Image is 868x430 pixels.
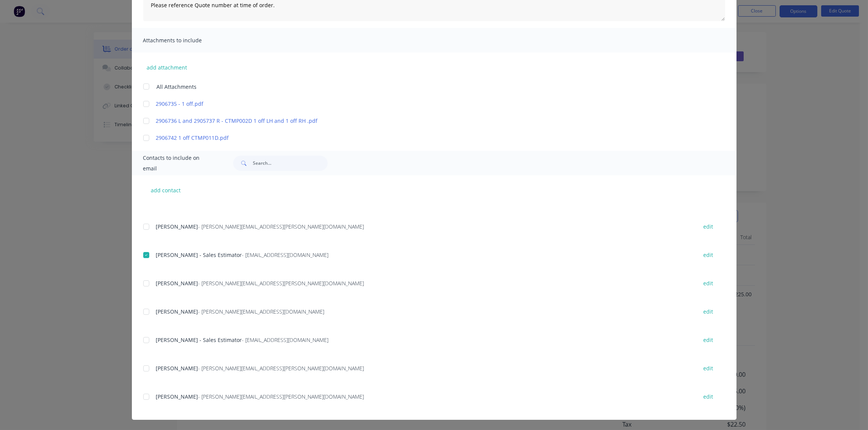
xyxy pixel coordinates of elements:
[699,250,718,260] button: edit
[143,153,215,174] span: Contacts to include on email
[198,365,364,372] span: - [PERSON_NAME][EMAIL_ADDRESS][PERSON_NAME][DOMAIN_NAME]
[143,184,189,196] button: add contact
[143,35,226,46] span: Attachments to include
[156,365,198,372] span: [PERSON_NAME]
[699,221,718,232] button: edit
[156,251,242,258] span: [PERSON_NAME] - Sales Estimator
[242,336,329,343] span: - [EMAIL_ADDRESS][DOMAIN_NAME]
[156,117,690,125] a: 2906736 L and 2905737 R - CTMP002D 1 off LH and 1 off RH .pdf
[198,223,364,230] span: - [PERSON_NAME][EMAIL_ADDRESS][PERSON_NAME][DOMAIN_NAME]
[156,308,198,315] span: [PERSON_NAME]
[156,100,690,108] a: 2906735 - 1 off.pdf
[157,83,197,91] span: All Attachments
[699,306,718,317] button: edit
[242,251,329,258] span: - [EMAIL_ADDRESS][DOMAIN_NAME]
[198,280,364,287] span: - [PERSON_NAME][EMAIL_ADDRESS][PERSON_NAME][DOMAIN_NAME]
[253,156,328,171] input: Search...
[156,134,690,142] a: 2906742 1 off CTMP011D.pdf
[156,336,242,343] span: [PERSON_NAME] - Sales Estimator
[143,62,191,73] button: add attachment
[699,391,718,402] button: edit
[699,363,718,373] button: edit
[699,335,718,345] button: edit
[156,280,198,287] span: [PERSON_NAME]
[156,223,198,230] span: [PERSON_NAME]
[198,393,364,400] span: - [PERSON_NAME][EMAIL_ADDRESS][PERSON_NAME][DOMAIN_NAME]
[198,308,325,315] span: - [PERSON_NAME][EMAIL_ADDRESS][DOMAIN_NAME]
[699,278,718,288] button: edit
[156,393,198,400] span: [PERSON_NAME]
